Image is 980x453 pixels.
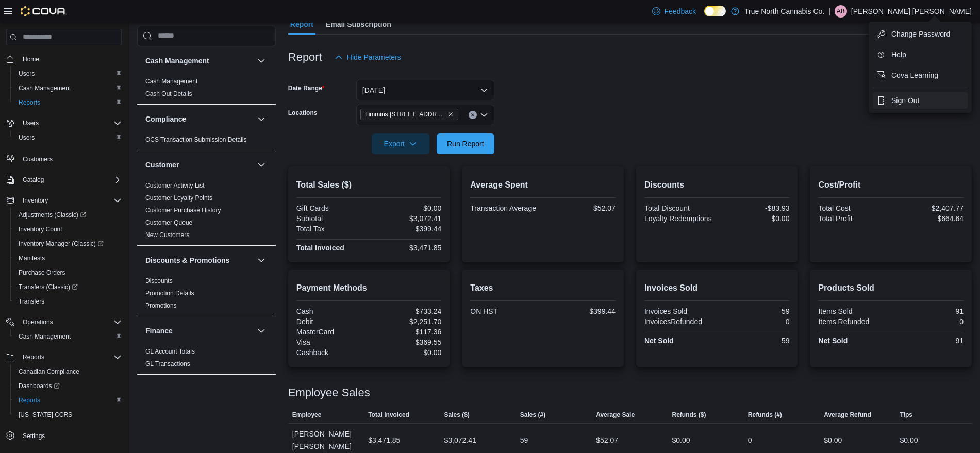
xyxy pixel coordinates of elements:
[14,409,76,421] a: [US_STATE] CCRS
[14,380,64,392] a: Dashboards
[14,68,122,80] span: Users
[470,204,541,212] div: Transaction Average
[10,364,126,379] button: Canadian Compliance
[145,219,192,226] a: Customer Queue
[818,307,889,315] div: Items Sold
[10,81,126,95] button: Cash Management
[19,117,122,129] span: Users
[14,131,122,144] span: Users
[818,204,889,212] div: Total Cost
[14,223,122,236] span: Inventory Count
[288,51,322,63] h3: Report
[10,208,126,222] a: Adjustments (Classic)
[145,290,194,297] a: Promotion Details
[744,5,824,18] p: True North Cannabis Co.
[145,77,197,86] span: Cash Management
[19,133,35,142] span: Users
[23,318,53,326] span: Operations
[2,151,126,166] button: Customers
[14,281,82,293] a: Transfers (Classic)
[14,380,122,392] span: Dashboards
[900,434,918,446] div: $0.00
[644,307,715,315] div: Invoices Sold
[145,231,189,239] a: New Customers
[873,67,968,83] button: Cova Learning
[23,176,44,184] span: Catalog
[137,275,276,316] div: Discounts & Promotions
[14,82,122,94] span: Cash Management
[145,90,192,97] a: Cash Out Details
[137,345,276,374] div: Finance
[873,92,968,109] button: Sign Out
[371,214,442,223] div: $3,072.41
[14,394,122,407] span: Reports
[14,394,44,407] a: Reports
[851,5,972,18] p: [PERSON_NAME] [PERSON_NAME]
[10,66,126,81] button: Users
[470,179,616,191] h2: Average Spent
[644,282,790,294] h2: Invoices Sold
[19,117,43,129] button: Users
[145,347,195,356] span: GL Account Totals
[288,387,370,399] h3: Employee Sales
[23,353,44,361] span: Reports
[14,295,122,308] span: Transfers
[545,307,616,315] div: $399.44
[893,204,964,212] div: $2,407.77
[19,382,60,390] span: Dashboards
[347,52,401,62] span: Hide Parameters
[368,434,400,446] div: $3,471.85
[14,252,122,264] span: Manifests
[145,255,229,265] h3: Discounts & Promotions
[818,337,848,345] strong: Net Sold
[145,326,253,336] button: Finance
[873,26,968,42] button: Change Password
[19,297,44,306] span: Transfers
[19,411,72,419] span: [US_STATE] CCRS
[818,317,889,326] div: Items Refunded
[296,317,367,326] div: Debit
[14,68,39,80] a: Users
[296,179,442,191] h2: Total Sales ($)
[255,254,268,266] button: Discounts & Promotions
[19,174,48,186] button: Catalog
[644,214,715,223] div: Loyalty Redemptions
[447,111,454,118] button: Remove Timmins 214 Third Ave from selection in this group
[14,131,39,144] a: Users
[2,193,126,208] button: Inventory
[14,266,70,279] a: Purchase Orders
[330,47,405,68] button: Hide Parameters
[470,282,616,294] h2: Taxes
[371,328,442,336] div: $117.36
[145,194,212,202] a: Customer Loyalty Points
[893,214,964,223] div: $664.64
[10,251,126,265] button: Manifests
[290,14,313,35] span: Report
[14,281,122,293] span: Transfers (Classic)
[10,408,126,422] button: [US_STATE] CCRS
[19,367,79,376] span: Canadian Compliance
[10,393,126,408] button: Reports
[145,136,247,144] span: OCS Transaction Submission Details
[2,428,126,443] button: Settings
[371,338,442,346] div: $369.55
[596,434,618,446] div: $52.07
[145,56,253,66] button: Cash Management
[296,338,367,346] div: Visa
[23,155,53,163] span: Customers
[296,348,367,357] div: Cashback
[288,109,318,117] label: Locations
[10,265,126,280] button: Purchase Orders
[378,133,423,154] span: Export
[719,307,790,315] div: 59
[19,153,57,165] a: Customers
[145,114,186,124] h3: Compliance
[704,6,726,16] input: Dark Mode
[145,136,247,143] a: OCS Transaction Submission Details
[818,179,964,191] h2: Cost/Profit
[469,111,477,119] button: Clear input
[14,238,108,250] a: Inventory Manager (Classic)
[14,330,75,343] a: Cash Management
